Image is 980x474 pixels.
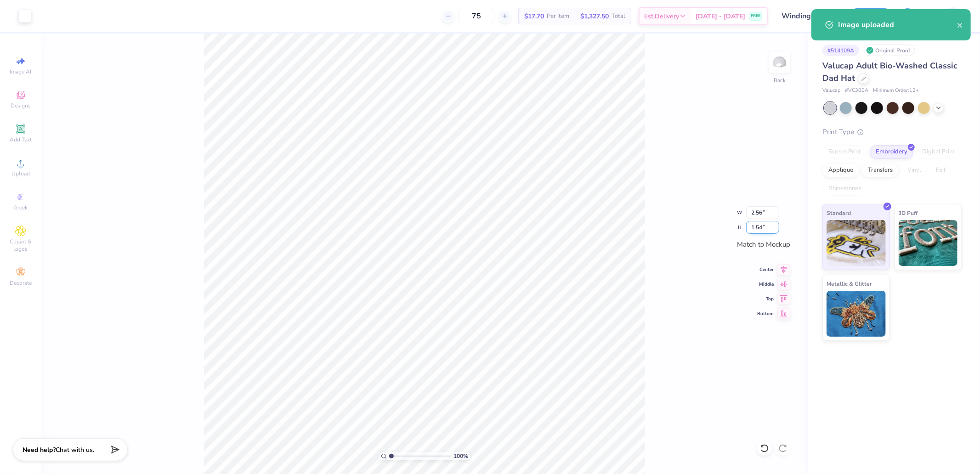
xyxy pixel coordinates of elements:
[10,279,32,287] span: Decorate
[916,145,961,159] div: Digital Print
[696,11,745,21] span: [DATE] - [DATE]
[838,19,957,30] div: Image uploaded
[822,145,867,159] div: Screen Print
[580,11,609,21] span: $1,327.50
[23,446,56,454] strong: Need help?
[612,11,625,21] span: Total
[757,296,774,302] span: Top
[864,45,915,56] div: Original Proof
[459,8,494,24] input: – –
[827,291,886,337] img: Metallic & Glitter
[11,102,31,109] span: Designs
[751,13,760,19] span: FREE
[5,238,37,253] span: Clipart & logos
[827,220,886,266] img: Standard
[901,164,927,177] div: Vinyl
[453,452,468,460] span: 100 %
[827,208,851,218] span: Standard
[10,68,32,75] span: Image AI
[10,136,32,143] span: Add Text
[822,182,867,196] div: Rhinestones
[930,164,952,177] div: Foil
[644,11,679,21] span: Est. Delivery
[845,87,868,95] span: # VC300A
[899,208,918,218] span: 3D Puff
[899,220,958,266] img: 3D Puff
[547,11,569,21] span: Per Item
[822,45,859,56] div: # 514109A
[14,204,28,211] span: Greek
[822,127,962,137] div: Print Type
[827,279,872,288] span: Metallic & Glitter
[873,87,919,95] span: Minimum Order: 12 +
[957,19,963,30] button: close
[757,310,774,317] span: Bottom
[56,446,94,454] span: Chat with us.
[11,170,30,177] span: Upload
[524,11,544,21] span: $17.70
[870,145,913,159] div: Embroidery
[822,164,859,177] div: Applique
[775,7,842,25] input: Untitled Design
[774,76,786,85] div: Back
[757,281,774,288] span: Middle
[862,164,899,177] div: Transfers
[822,87,840,95] span: Valucap
[770,53,789,72] img: Back
[757,266,774,273] span: Center
[822,60,957,84] span: Valucap Adult Bio-Washed Classic Dad Hat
